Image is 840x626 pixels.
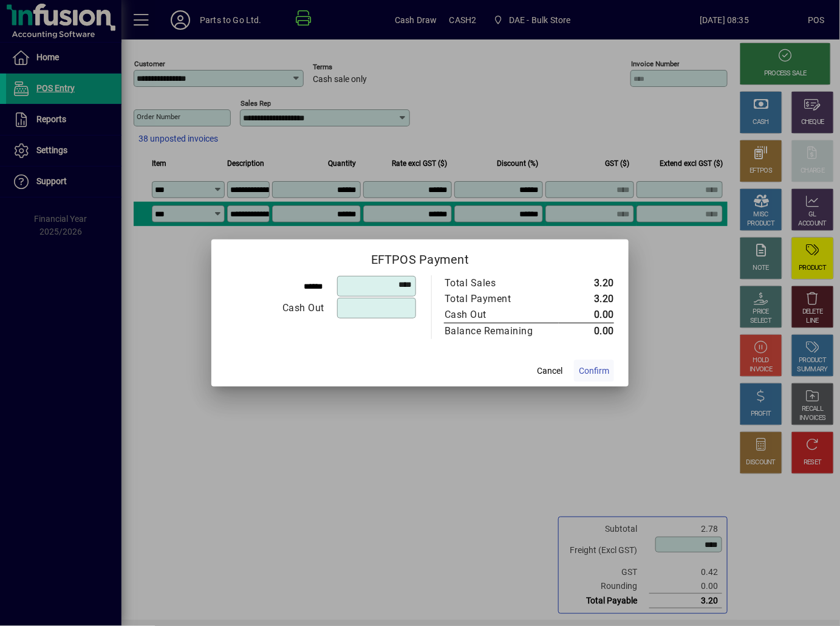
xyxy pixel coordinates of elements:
[574,360,614,382] button: Confirm
[211,239,629,275] h2: EFTPOS Payment
[444,275,559,291] td: Total Sales
[559,275,614,291] td: 3.20
[445,324,547,339] div: Balance Remaining
[559,323,614,340] td: 0.00
[579,365,609,377] span: Confirm
[227,301,324,315] div: Cash Out
[444,291,559,307] td: Total Payment
[445,308,547,322] div: Cash Out
[559,291,614,307] td: 3.20
[530,360,569,382] button: Cancel
[537,365,562,377] span: Cancel
[559,307,614,323] td: 0.00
